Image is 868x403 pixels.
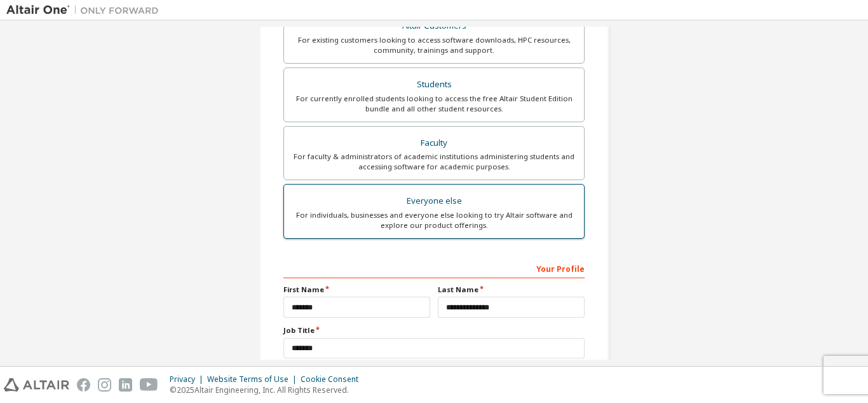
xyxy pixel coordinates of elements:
div: Privacy [170,374,207,385]
img: youtube.svg [140,378,158,392]
div: Website Terms of Use [207,374,301,385]
p: © 2025 Altair Engineering, Inc. All Rights Reserved. [170,385,366,395]
div: For individuals, businesses and everyone else looking to try Altair software and explore our prod... [292,210,576,230]
div: Everyone else [292,192,576,210]
img: facebook.svg [77,378,90,392]
label: Last Name [438,285,585,295]
img: Altair One [6,4,165,17]
img: altair_logo.svg [4,378,69,392]
label: First Name [283,285,430,295]
div: Cookie Consent [301,374,366,385]
img: linkedin.svg [119,378,132,392]
label: Job Title [283,325,585,336]
div: Students [292,76,576,94]
div: For currently enrolled students looking to access the free Altair Student Edition bundle and all ... [292,94,576,114]
div: Your Profile [283,258,585,278]
div: Faculty [292,134,576,152]
div: For faculty & administrators of academic institutions administering students and accessing softwa... [292,152,576,172]
div: For existing customers looking to access software downloads, HPC resources, community, trainings ... [292,35,576,55]
img: instagram.svg [98,378,111,392]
